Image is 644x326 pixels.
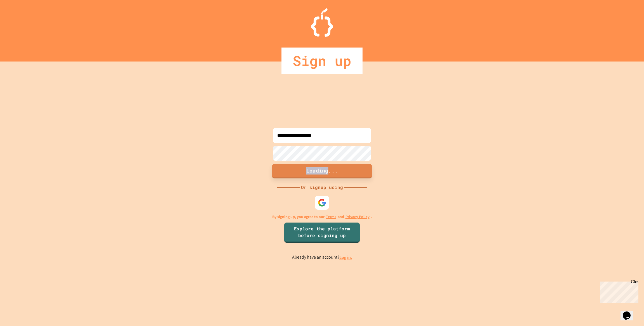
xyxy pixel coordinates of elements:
p: Already have an account? [292,254,352,261]
p: By signing up, you agree to our and . [272,214,372,220]
a: Explore the platform before signing up [284,223,360,243]
img: Logo.svg [311,8,333,37]
button: Loading... [272,164,372,178]
div: Or signup using [300,184,344,191]
a: Privacy Policy [345,214,370,220]
img: google-icon.svg [318,199,326,207]
div: Chat with us now!Close [2,2,39,36]
iframe: chat widget [621,304,638,320]
div: Sign up [281,48,363,74]
a: Terms [326,214,336,220]
a: Log in. [339,254,352,260]
iframe: chat widget [598,279,638,303]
